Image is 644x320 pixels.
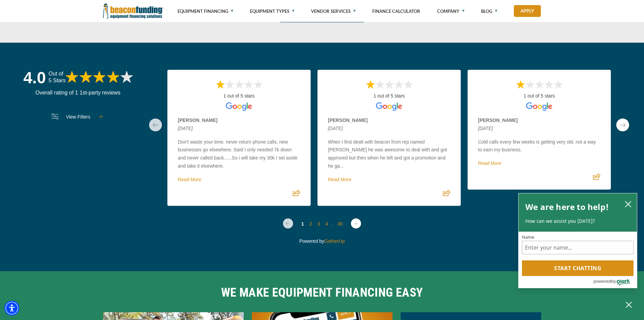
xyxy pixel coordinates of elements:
[17,89,139,97] div: Overall rating of 1 1st-party reviews
[525,218,630,225] p: How can we assist you [DATE]?
[328,138,450,170] p: When I first dealt with beacon from rep named [PERSON_NAME] he was awesome to deal with and got a...
[337,221,343,227] a: Change page to 30
[301,221,304,227] a: Change page to 1
[526,102,552,111] img: google
[593,277,611,285] span: powered
[317,221,320,227] a: Change page to 3
[293,192,300,198] a: Share review
[49,78,66,83] span: 5 Stars
[478,125,600,133] span: [DATE]
[49,71,66,77] span: Out of
[328,125,450,133] span: [DATE]
[611,277,616,285] span: by
[616,119,629,131] a: next page
[478,116,600,125] span: [PERSON_NAME]
[178,92,300,100] div: 1 out of 5 stars
[226,102,252,111] img: google
[443,192,450,198] a: Share review
[478,92,600,100] div: 1 out of 5 stars
[149,119,162,131] a: previous page
[17,239,627,243] p: Powered by
[178,116,300,125] span: [PERSON_NAME]
[23,70,49,86] div: 4.0
[178,177,201,182] a: Read More
[478,138,600,154] p: Cold calls every few weeks is getting very old, not a way to earn my business.
[522,260,634,276] button: Start chatting
[593,276,637,288] a: Powered by Olark
[522,241,634,254] input: Name
[525,200,609,214] h2: We are here to help!
[351,218,361,229] a: Next page
[331,221,335,227] span: ...
[328,116,450,125] span: [PERSON_NAME]
[620,295,637,315] button: Close Chatbox
[623,199,634,209] button: close chatbox
[593,176,600,182] a: Share review
[309,221,312,227] a: Change page to 2
[178,138,300,170] p: Don't waste your time. never return phone calls, new businesses go elsewhere. Said I only needed ...
[326,221,328,227] a: Change page to 4
[178,125,300,133] span: [DATE]
[4,301,19,316] div: Accessibility Menu
[103,285,541,300] h2: WE MAKE EQUIPMENT FINANCING EASY
[328,92,450,100] div: 1 out of 5 stars
[283,218,293,229] a: Previous page
[478,161,501,166] a: Read More
[324,238,345,244] a: GatherUp
[17,109,139,125] a: View Filters
[328,177,351,182] a: Read More
[518,193,637,289] div: olark chatbox
[514,5,541,17] a: Apply
[522,235,634,239] label: Name
[376,102,402,111] img: google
